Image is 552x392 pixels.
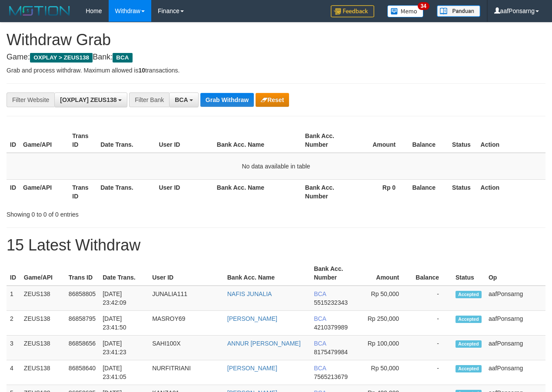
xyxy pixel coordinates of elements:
[456,316,482,323] span: Accepted
[138,67,145,74] strong: 10
[357,360,412,385] td: Rp 50,000
[175,96,188,103] span: BCA
[7,31,545,49] h1: Withdraw Grab
[97,128,155,153] th: Date Trans.
[149,286,224,311] td: JUNALIA111
[412,261,452,286] th: Balance
[20,336,65,360] td: ZEUS138
[314,349,348,356] span: Copy 8175479984 to clipboard
[97,179,155,204] th: Date Trans.
[227,340,301,347] a: ANNUR [PERSON_NAME]
[485,311,545,336] td: aafPonsarng
[7,286,20,311] td: 1
[412,311,452,336] td: -
[7,336,20,360] td: 3
[20,311,65,336] td: ZEUS138
[227,290,272,297] a: NAFIS JUNALIA
[7,92,54,107] div: Filter Website
[314,340,326,347] span: BCA
[60,96,116,103] span: [OXPLAY] ZEUS138
[7,4,73,17] img: MOTION_logo.png
[155,179,213,204] th: User ID
[155,128,213,153] th: User ID
[20,261,65,286] th: Game/API
[69,179,97,204] th: Trans ID
[314,365,326,372] span: BCA
[149,261,224,286] th: User ID
[213,128,302,153] th: Bank Acc. Name
[20,360,65,385] td: ZEUS138
[485,336,545,360] td: aafPonsarng
[477,179,545,204] th: Action
[169,92,199,107] button: BCA
[350,179,409,204] th: Rp 0
[149,360,224,385] td: NURFITRIANI
[99,311,149,336] td: [DATE] 23:41:50
[485,360,545,385] td: aafPonsarng
[350,128,409,153] th: Amount
[477,128,545,153] th: Action
[314,299,348,306] span: Copy 5515232343 to clipboard
[302,128,350,153] th: Bank Acc. Number
[456,291,482,298] span: Accepted
[65,286,99,311] td: 86858805
[149,336,224,360] td: SAHI100X
[331,5,374,17] img: Feedback.jpg
[449,179,477,204] th: Status
[357,261,412,286] th: Amount
[485,286,545,311] td: aafPonsarng
[200,93,254,107] button: Grab Withdraw
[99,261,149,286] th: Date Trans.
[449,128,477,153] th: Status
[485,261,545,286] th: Op
[412,286,452,311] td: -
[224,261,310,286] th: Bank Acc. Name
[7,53,545,62] h4: Game: Bank:
[314,315,326,322] span: BCA
[357,336,412,360] td: Rp 100,000
[99,360,149,385] td: [DATE] 23:41:05
[456,340,482,348] span: Accepted
[418,2,429,10] span: 34
[20,286,65,311] td: ZEUS138
[129,92,169,107] div: Filter Bank
[65,311,99,336] td: 86858795
[30,53,93,63] span: OXPLAY > ZEUS138
[213,179,302,204] th: Bank Acc. Name
[227,315,277,322] a: [PERSON_NAME]
[302,179,350,204] th: Bank Acc. Number
[412,360,452,385] td: -
[7,360,20,385] td: 4
[113,53,132,63] span: BCA
[357,286,412,311] td: Rp 50,000
[409,128,449,153] th: Balance
[69,128,97,153] th: Trans ID
[7,237,545,254] h1: 15 Latest Withdraw
[412,336,452,360] td: -
[7,207,223,219] div: Showing 0 to 0 of 0 entries
[7,311,20,336] td: 2
[99,286,149,311] td: [DATE] 23:42:09
[409,179,449,204] th: Balance
[65,360,99,385] td: 86858640
[65,336,99,360] td: 86858656
[54,92,127,107] button: [OXPLAY] ZEUS138
[7,153,545,180] td: No data available in table
[7,128,20,153] th: ID
[20,179,69,204] th: Game/API
[314,324,348,331] span: Copy 4210379989 to clipboard
[357,311,412,336] td: Rp 250,000
[227,365,277,372] a: [PERSON_NAME]
[387,5,424,17] img: Button%20Memo.svg
[456,365,482,372] span: Accepted
[7,261,20,286] th: ID
[99,336,149,360] td: [DATE] 23:41:23
[65,261,99,286] th: Trans ID
[452,261,485,286] th: Status
[7,179,20,204] th: ID
[149,311,224,336] td: MASROY69
[20,128,69,153] th: Game/API
[314,373,348,380] span: Copy 7565213679 to clipboard
[314,290,326,297] span: BCA
[437,5,480,17] img: panduan.png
